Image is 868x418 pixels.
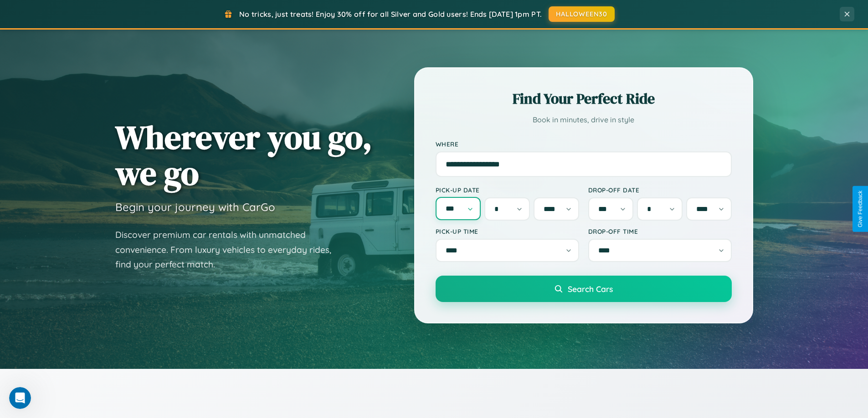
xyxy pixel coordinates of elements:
label: Drop-off Date [588,186,732,194]
h1: Wherever you go, we go [115,119,372,191]
p: Discover premium car rentals with unmatched convenience. From luxury vehicles to everyday rides, ... [115,227,343,272]
label: Pick-up Date [436,186,579,194]
iframe: Intercom live chat [9,387,31,409]
h2: Find Your Perfect Ride [436,89,732,109]
span: No tricks, just treats! Enjoy 30% off for all Silver and Gold users! Ends [DATE] 1pm PT. [239,10,542,19]
span: Search Cars [568,284,613,294]
label: Pick-up Time [436,227,579,235]
div: Give Feedback [857,191,863,227]
label: Where [436,140,732,148]
h3: Begin your journey with CarGo [115,200,275,214]
label: Drop-off Time [588,227,732,235]
button: Search Cars [436,276,732,302]
button: HALLOWEEN30 [549,6,615,22]
p: Book in minutes, drive in style [436,113,732,126]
